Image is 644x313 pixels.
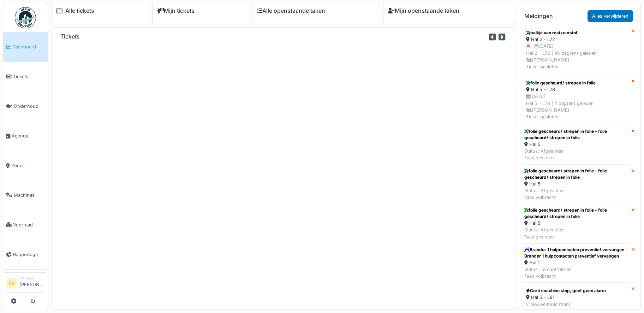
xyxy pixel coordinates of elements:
div: Hal 5 [524,181,628,187]
div: Status: Afgesloten Taak gesloten [524,148,628,161]
div: Hal 2 - L72 [526,36,627,43]
img: Badge_color-CXgf-gQk.svg [15,7,36,28]
div: Hal 5 - L78 [526,86,627,93]
a: Mijn openstaande taken [388,7,459,14]
a: Tickets [3,62,48,91]
div: Hal 5 - L81 [526,294,627,301]
h6: Tickets [60,33,80,40]
a: Onderhoud [3,91,48,121]
div: Status: Afgesloten Taak volbracht [524,187,628,201]
a: RV Manager[PERSON_NAME] [6,276,45,293]
div: Corti :machine stop, geef geen alarm [526,288,627,294]
div: folie gescheurd/ strepen in folie [526,80,627,86]
a: Machines [3,181,48,210]
a: Alle openstaande taken [257,7,325,14]
a: Zones [3,151,48,181]
a: Voorraad [3,210,48,240]
li: [PERSON_NAME] [19,276,45,291]
div: balkje van restzuurstof [526,30,627,36]
span: Machines [14,192,45,199]
div: Status: Afgesloten Taak gesloten [524,226,628,240]
div: Hal 5 [524,220,628,226]
div: folie gescheurd/ strepen in folie - folie gescheurd/ strepen in folie [524,128,628,141]
div: [DATE] Hal 5 - L78 | 4 dag(en) geleden [PERSON_NAME] Ticket gesloten [526,93,627,120]
span: Zones [11,162,45,169]
a: balkje van restzuurstof Hal 2 - L72 1 |[DATE]Hal 2 - L72 | 95 dag(en) geleden [PERSON_NAME]Ticket... [521,25,631,75]
div: Hal 5 [524,141,628,148]
a: Alle tickets [65,7,94,14]
a: Agenda [3,121,48,151]
a: Rapportage [3,240,48,269]
span: Onderhoud [14,103,45,110]
a: folie gescheurd/ strepen in folie - folie gescheurd/ strepen in folie Hal 5 Status: AfgeslotenTaa... [521,125,631,165]
span: Agenda [12,132,45,139]
div: 2 nieuwe bericht(en) [526,301,627,308]
span: Dashboard [12,43,45,50]
a: folie gescheurd/ strepen in folie - folie gescheurd/ strepen in folie Hal 5 Status: AfgeslotenTaa... [521,165,631,204]
span: Voorraad [13,222,45,228]
div: Manager [19,276,45,281]
span: Tickets [13,73,45,80]
a: Dashboard [3,32,48,62]
div: Status: Te controleren Taak volbracht [524,266,628,279]
a: Brander 1 hulpcontacten preventief vervangen - Brander 1 hulpcontacten preventief vervangen Hal 1... [521,243,631,283]
div: folie gescheurd/ strepen in folie - folie gescheurd/ strepen in folie [524,168,628,181]
div: Brander 1 hulpcontacten preventief vervangen - Brander 1 hulpcontacten preventief vervangen [524,247,628,259]
a: Corti :machine stop, geef geen alarm Hal 5 - L81 2 nieuwe bericht(en) [521,283,631,312]
h6: Meldingen [524,13,553,19]
a: folie gescheurd/ strepen in folie Hal 5 - L78 [DATE]Hal 5 - L78 | 4 dag(en) geleden [PERSON_NAME]... [521,75,631,125]
a: Alles verwijderen [588,10,633,22]
div: 1 | [DATE] Hal 2 - L72 | 95 dag(en) geleden [PERSON_NAME] Ticket gesloten [526,43,627,70]
li: RV [6,278,17,289]
a: folie gescheurd/ strepen in folie - folie gescheurd/ strepen in folie Hal 5 Status: AfgeslotenTaa... [521,204,631,243]
div: Hal 1 [524,259,628,266]
div: folie gescheurd/ strepen in folie - folie gescheurd/ strepen in folie [524,207,628,220]
span: Rapportage [13,251,45,258]
a: Mijn tickets [157,7,195,14]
